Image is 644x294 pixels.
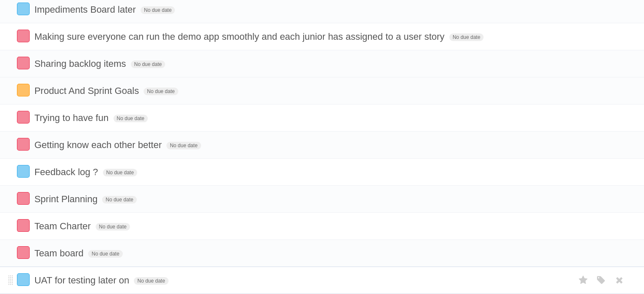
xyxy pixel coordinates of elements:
span: No due date [131,60,165,68]
label: Done [17,273,30,286]
span: No due date [449,33,484,41]
span: Sharing backlog items [34,58,128,69]
label: Star task [575,273,591,287]
label: Done [17,138,30,151]
span: No due date [134,277,168,285]
span: Getting know each other better [34,140,164,150]
label: Done [17,165,30,178]
span: Team Charter [34,221,93,231]
span: No due date [96,223,130,231]
span: No due date [113,115,148,122]
span: No due date [103,169,137,176]
span: No due date [144,88,178,95]
span: Impediments Board later [34,4,138,15]
span: Feedback log ? [34,167,100,177]
span: Trying to have fun [34,113,111,123]
label: Done [17,30,30,42]
span: UAT for testing later on [34,275,131,286]
span: Product And Sprint Goals [34,85,141,96]
span: Sprint Planning [34,194,100,204]
label: Done [17,84,30,96]
label: Done [17,192,30,205]
label: Done [17,219,30,232]
span: No due date [102,196,136,203]
label: Done [17,3,30,15]
span: No due date [88,250,122,258]
span: No due date [141,6,175,14]
span: Making sure everyone can run the demo app smoothly and each junior has assigned to a user story [34,31,447,42]
label: Done [17,111,30,124]
span: Team board [34,248,86,258]
span: No due date [166,142,201,149]
label: Done [17,57,30,69]
label: Done [17,246,30,259]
